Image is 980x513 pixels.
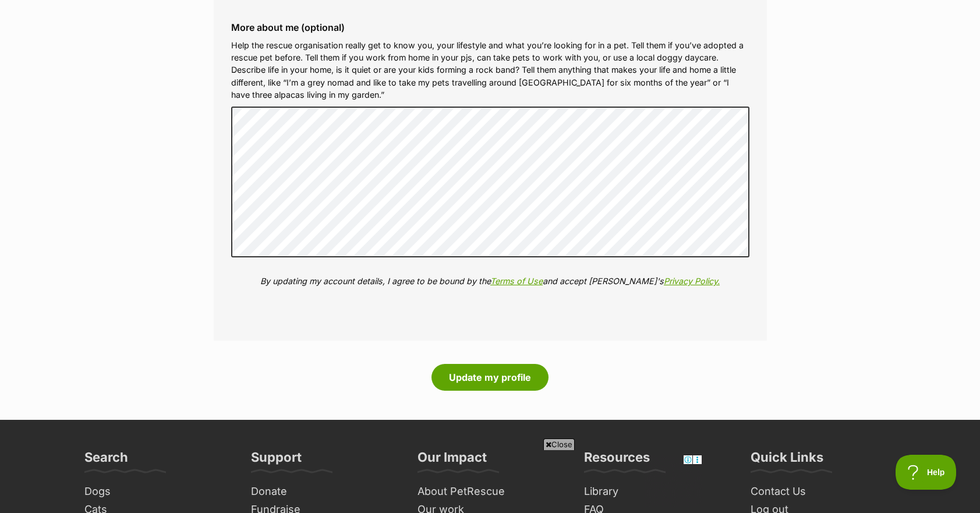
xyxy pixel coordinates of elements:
[231,39,749,101] p: Help the rescue organisation really get to know you, your lifestyle and what you’re looking for i...
[246,483,401,501] a: Donate
[746,483,901,501] a: Contact Us
[751,449,823,472] h3: Quick Links
[278,455,702,507] iframe: Advertisement
[543,438,575,450] span: Close
[896,455,957,490] iframe: Help Scout Beacon - Open
[84,449,128,472] h3: Search
[231,275,749,287] p: By updating my account details, I agree to be bound by the and accept [PERSON_NAME]'s
[80,483,235,501] a: Dogs
[490,276,543,286] a: Terms of Use
[664,276,720,286] a: Privacy Policy.
[251,449,302,472] h3: Support
[431,364,549,391] button: Update my profile
[231,22,749,33] label: More about me (optional)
